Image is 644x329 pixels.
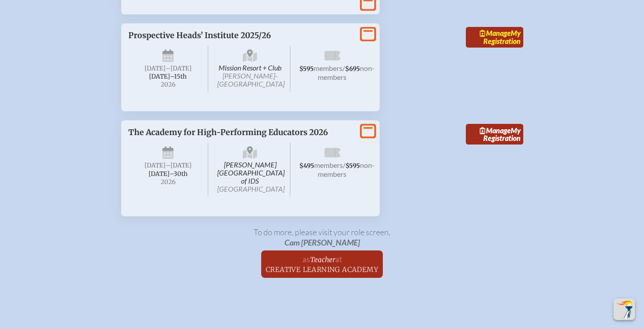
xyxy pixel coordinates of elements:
[318,161,375,178] span: non-members
[480,29,511,37] span: Manage
[145,162,166,169] span: [DATE]
[210,143,290,197] span: [PERSON_NAME][GEOGRAPHIC_DATA] of IDS
[217,184,285,193] span: [GEOGRAPHIC_DATA]
[210,46,290,92] span: Mission Resort + Club
[335,254,342,264] span: at
[318,64,375,81] span: non-members
[480,126,511,135] span: Manage
[343,161,346,169] span: /
[166,65,192,72] span: –[DATE]
[217,71,285,88] span: [PERSON_NAME]-[GEOGRAPHIC_DATA]
[310,255,335,264] span: Teacher
[262,250,382,278] a: asTeacheratCreative Learning Academy
[121,227,523,247] p: To do more, please visit your role screen ,
[466,124,523,145] a: ManageMy Registration
[345,65,360,73] span: $695
[299,65,314,73] span: $595
[299,162,314,170] span: $495
[314,64,342,72] span: members
[613,298,635,320] button: Scroll Top
[342,64,345,72] span: /
[149,73,187,80] span: [DATE]–⁠15th
[285,237,360,247] span: Cam [PERSON_NAME]
[615,300,633,318] img: To the top
[136,179,201,185] span: 2026
[302,254,310,264] span: as
[136,81,201,88] span: 2026
[266,265,378,274] span: Creative Learning Academy
[466,27,523,48] a: ManageMy Registration
[346,162,360,170] span: $595
[128,127,328,137] span: The Academy for High-Performing Educators 2026
[145,65,166,72] span: [DATE]
[166,162,192,169] span: –[DATE]
[149,170,188,178] span: [DATE]–⁠30th
[128,31,271,40] span: Prospective Heads’ Institute 2025/26
[314,161,343,169] span: members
